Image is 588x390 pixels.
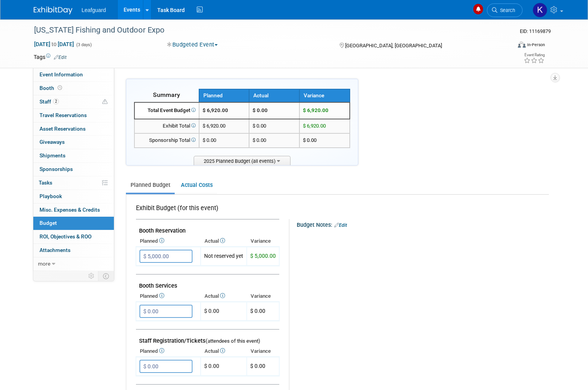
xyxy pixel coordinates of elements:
[40,220,57,226] span: Budget
[201,357,247,376] td: $ 0.00
[201,247,247,266] td: Not reserved yet
[85,271,98,281] td: Personalize Event Tab Strip
[153,91,180,98] span: Summary
[138,137,196,144] div: Sponsorship Total
[34,41,74,48] span: [DATE] [DATE]
[98,271,114,281] td: Toggle Event Tabs
[201,291,247,302] th: Actual
[50,41,58,47] span: to
[33,123,114,136] a: Asset Reservations
[136,346,201,357] th: Planned
[31,23,502,37] div: [US_STATE] Fishing and Outdoor Expo
[299,89,350,102] th: Variance
[39,179,52,186] span: Tasks
[56,85,64,91] span: Booth not reserved yet
[249,102,299,119] td: $ 0.00
[136,291,201,302] th: Planned
[164,41,221,49] button: Budgeted Event
[250,253,276,259] span: $ 5,000.00
[136,204,276,217] div: Exhibit Budget (for this event)
[303,137,316,143] span: $ 0.00
[53,98,59,104] span: 2
[40,166,73,172] span: Sponsorships
[126,178,175,192] a: Planned Budget
[176,178,217,192] a: Actual Costs
[138,123,196,130] div: Exhibit Total
[40,152,65,159] span: Shipments
[249,133,299,148] td: $ 0.00
[247,346,279,357] th: Variance
[33,190,114,203] a: Playbook
[136,329,279,346] td: Staff Registration/Tickets
[201,236,247,247] th: Actual
[199,89,249,102] th: Planned
[34,53,67,61] td: Tags
[54,55,67,60] a: Edit
[40,126,86,132] span: Asset Reservations
[194,156,291,166] span: 2025 Planned Budget (all events)
[136,219,279,236] td: Booth Reservation
[203,123,225,129] span: $ 6,920.00
[249,119,299,133] td: $ 0.00
[40,233,91,240] span: ROI, Objectives & ROO
[303,123,326,129] span: $ 6,920.00
[40,98,59,105] span: Staff
[136,236,201,247] th: Planned
[138,107,196,114] div: Total Event Budget
[33,257,114,271] a: more
[102,98,108,105] span: Potential Scheduling Conflict -- at least one attendee is tagged in another overlapping event.
[247,291,279,302] th: Variance
[40,71,83,78] span: Event Information
[40,85,64,91] span: Booth
[34,7,72,14] img: ExhibitDay
[33,176,114,190] a: Tasks
[33,204,114,217] a: Misc. Expenses & Credits
[203,137,216,143] span: $ 0.00
[250,308,265,314] span: $ 0.00
[297,219,548,229] div: Budget Notes:
[33,217,114,230] a: Budget
[40,207,100,213] span: Misc. Expenses & Credits
[249,89,299,102] th: Actual
[520,28,551,34] span: Event ID: 11169879
[518,41,526,48] img: Format-Inperson.png
[303,107,328,113] span: $ 6,920.00
[40,139,65,145] span: Giveaways
[33,136,114,149] a: Giveaways
[40,247,70,253] span: Attachments
[33,109,114,122] a: Travel Reservations
[524,53,545,57] div: Event Rating
[33,163,114,176] a: Sponsorships
[40,112,87,118] span: Travel Reservations
[38,261,50,267] span: more
[33,230,114,243] a: ROI, Objectives & ROO
[40,193,62,199] span: Playbook
[206,338,260,344] span: (attendees of this event)
[497,7,515,13] span: Search
[487,3,523,17] a: Search
[136,274,279,291] td: Booth Services
[33,244,114,257] a: Attachments
[247,236,279,247] th: Variance
[250,363,265,369] span: $ 0.00
[33,95,114,109] a: Staff2
[76,42,92,47] span: (3 days)
[469,40,545,52] div: Event Format
[201,346,247,357] th: Actual
[33,149,114,162] a: Shipments
[345,43,442,48] span: [GEOGRAPHIC_DATA], [GEOGRAPHIC_DATA]
[82,7,106,13] span: Leafguard
[33,82,114,95] a: Booth
[334,223,347,228] a: Edit
[33,68,114,81] a: Event Information
[527,42,545,48] div: In-Person
[203,107,228,113] span: $ 6,920.00
[201,302,247,321] td: $ 0.00
[533,3,547,17] img: Kevin DiBiase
